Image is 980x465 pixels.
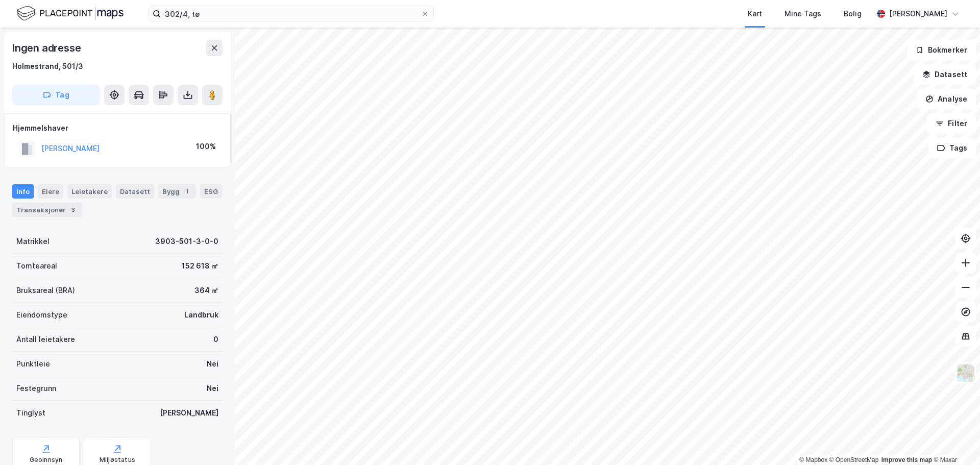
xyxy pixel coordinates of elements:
[927,113,976,134] button: Filter
[38,184,63,199] div: Eiere
[929,416,980,465] div: Kontrollprogram for chat
[844,8,862,20] div: Bolig
[182,260,218,272] div: 152 618 ㎡
[16,407,45,419] div: Tinglyst
[16,284,75,297] div: Bruksareal (BRA)
[68,205,78,215] div: 3
[12,60,83,72] div: Holmestrand, 501/3
[16,235,50,248] div: Matrikkel
[158,184,196,199] div: Bygg
[30,456,63,464] div: Geoinnsyn
[16,260,57,272] div: Tomteareal
[13,122,222,134] div: Hjemmelshaver
[16,333,75,346] div: Antall leietakere
[907,40,976,60] button: Bokmerker
[917,89,976,109] button: Analyse
[116,184,154,199] div: Datasett
[16,309,67,321] div: Eiendomstype
[12,85,100,105] button: Tag
[184,309,218,321] div: Landbruk
[155,235,218,248] div: 3903-501-3-0-0
[194,284,218,297] div: 364 ㎡
[889,8,947,20] div: [PERSON_NAME]
[16,5,124,22] img: logo.f888ab2527a4732fd821a326f86c7f29.svg
[12,40,83,56] div: Ingen adresse
[748,8,762,20] div: Kart
[16,358,50,370] div: Punktleie
[16,382,56,395] div: Festegrunn
[207,358,218,370] div: Nei
[12,203,82,217] div: Transaksjoner
[67,184,112,199] div: Leietakere
[929,416,980,465] iframe: Chat Widget
[881,456,932,463] a: Improve this map
[196,140,216,153] div: 100%
[914,64,976,85] button: Datasett
[207,382,218,395] div: Nei
[829,456,879,463] a: OpenStreetMap
[182,186,192,197] div: 1
[213,333,218,346] div: 0
[100,456,135,464] div: Miljøstatus
[785,8,821,20] div: Mine Tags
[956,363,975,383] img: Z
[161,6,421,21] input: Søk på adresse, matrikkel, gårdeiere, leietakere eller personer
[928,138,976,158] button: Tags
[200,184,222,199] div: ESG
[160,407,218,419] div: [PERSON_NAME]
[799,456,827,463] a: Mapbox
[12,184,34,199] div: Info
